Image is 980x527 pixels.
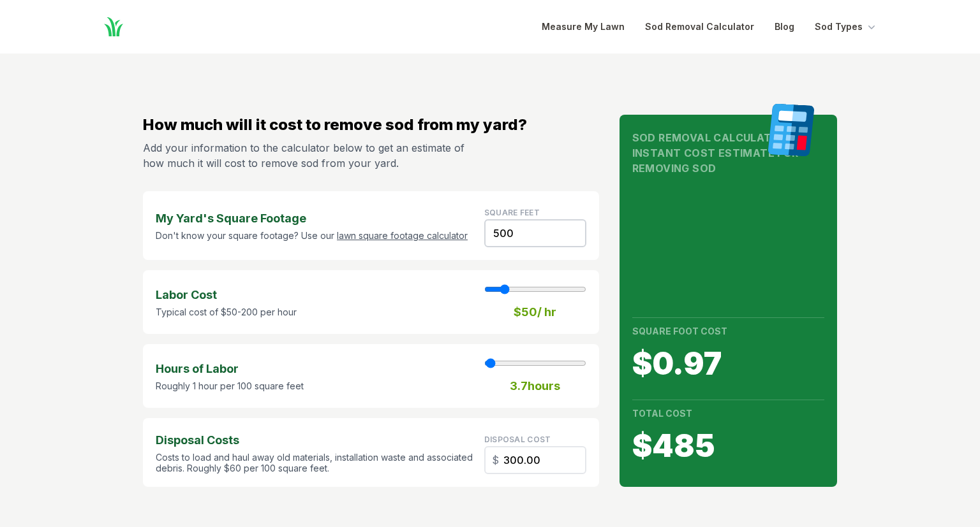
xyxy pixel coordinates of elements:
strong: Square Foot Cost [632,326,727,336]
a: Measure My Lawn [542,19,625,34]
strong: My Yard's Square Footage [156,210,468,227]
span: $ 0.97 [632,349,824,379]
p: Roughly 1 hour per 100 square feet [156,380,304,392]
label: Square Feet [484,208,540,217]
strong: 3.7 hours [510,377,560,395]
h2: How much will it cost to remove sod from my yard? [143,115,599,135]
input: Square Feet [484,219,586,247]
h1: Sod Removal Calculator Instant Cost Estimate for Removing Sod [632,130,824,176]
strong: $ 50 / hr [514,303,556,321]
strong: Labor Cost [156,286,297,304]
p: Add your information to the calculator below to get an estimate of how much it will cost to remov... [143,140,470,171]
p: Typical cost of $50-200 per hour [156,307,297,318]
button: Sod Types [815,19,878,34]
a: Blog [775,19,794,34]
p: Don't know your square footage? Use our [156,230,468,242]
span: $ [492,452,499,468]
a: Sod Removal Calculator [645,19,754,34]
a: lawn square footage calculator [337,230,468,241]
p: Costs to load and haul away old materials, installation waste and associated debris. Roughly $60 ... [156,452,474,474]
strong: Total Cost [632,408,692,419]
img: calculator graphic [763,103,819,157]
strong: Hours of Labor [156,360,304,378]
span: $ 485 [632,431,824,461]
strong: Disposal Costs [156,431,474,449]
label: disposal cost [484,435,551,444]
input: Square Feet [484,446,586,474]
